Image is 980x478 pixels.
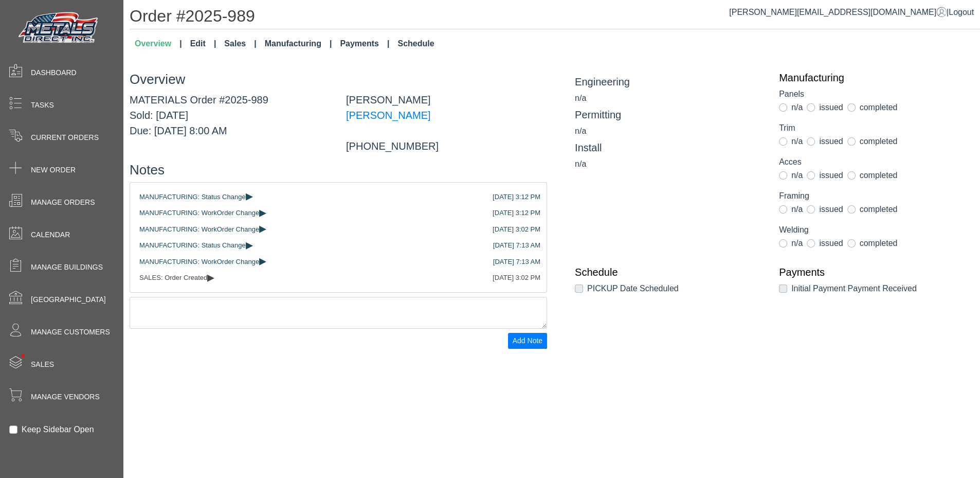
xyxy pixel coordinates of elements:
[575,141,764,154] h5: Install
[139,208,537,218] div: MANUFACTURING: WorkOrder Change
[338,92,555,154] div: [PERSON_NAME] [PHONE_NUMBER]
[15,9,103,47] img: Metals Direct Inc Logo
[139,257,537,267] div: MANUFACTURING: WorkOrder Change
[575,109,764,121] h5: Permitting
[130,6,980,29] h1: Order #2025-989
[575,76,764,88] h5: Engineering
[575,266,764,278] a: Schedule
[587,282,679,295] label: PICKUP Date Scheduled
[220,33,260,54] a: Sales
[493,192,540,202] div: [DATE] 3:12 PM
[31,262,103,273] span: Manage Buildings
[139,273,537,283] div: SALES: Order Created
[207,274,214,280] span: ▸
[31,359,54,370] span: Sales
[31,197,95,208] span: Manage Orders
[575,92,764,104] div: n/a
[259,257,266,264] span: ▸
[31,294,106,305] span: [GEOGRAPHIC_DATA]
[10,339,36,373] span: •
[791,282,917,295] label: Initial Payment Payment Received
[259,225,266,232] span: ▸
[139,240,537,251] div: MANUFACTURING: Status Change
[493,240,540,251] div: [DATE] 7:13 AM
[779,266,968,278] a: Payments
[186,33,221,54] a: Edit
[261,33,336,54] a: Manufacturing
[493,208,540,218] div: [DATE] 3:12 PM
[575,158,764,170] div: n/a
[336,33,393,54] a: Payments
[31,100,54,111] span: Tasks
[31,132,99,143] span: Current Orders
[246,192,253,199] span: ▸
[31,67,77,78] span: Dashboard
[393,33,438,54] a: Schedule
[259,209,266,216] span: ▸
[729,8,947,16] a: [PERSON_NAME][EMAIL_ADDRESS][DOMAIN_NAME]
[130,72,547,87] h3: Overview
[779,72,968,84] a: Manufacturing
[246,241,253,248] span: ▸
[493,224,540,235] div: [DATE] 3:02 PM
[122,92,338,154] div: MATERIALS Order #2025-989 Sold: [DATE] Due: [DATE] 8:00 AM
[31,229,70,240] span: Calendar
[31,392,100,402] span: Manage Vendors
[130,162,547,178] h3: Notes
[139,192,537,202] div: MANUFACTURING: Status Change
[493,257,540,267] div: [DATE] 7:13 AM
[139,224,537,235] div: MANUFACTURING: WorkOrder Change
[31,327,110,338] span: Manage Customers
[513,337,542,345] span: Add Note
[31,165,76,175] span: New Order
[729,6,974,19] div: |
[131,33,186,54] a: Overview
[493,273,540,283] div: [DATE] 3:02 PM
[575,125,764,137] div: n/a
[346,110,430,121] a: [PERSON_NAME]
[22,423,94,436] label: Keep Sidebar Open
[949,8,974,16] span: Logout
[508,333,547,349] button: Add Note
